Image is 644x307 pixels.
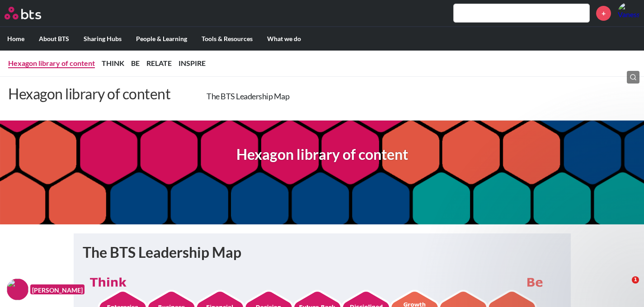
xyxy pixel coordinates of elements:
[5,7,41,19] img: BTS Logo
[102,59,124,67] a: THINK
[632,276,639,284] span: 1
[5,7,58,19] a: Go home
[613,276,635,298] iframe: Intercom live chat
[129,27,194,51] label: People & Learning
[30,284,85,295] figcaption: [PERSON_NAME]
[76,27,129,51] label: Sharing Hubs
[194,27,260,51] label: Tools & Resources
[260,27,308,51] label: What we do
[8,85,170,103] p: Hexagon library of content
[146,59,172,67] a: RELATE
[7,279,28,300] img: F
[131,59,140,67] a: BE
[618,2,639,24] a: Profile
[618,2,639,24] img: Vanessa Lin
[236,144,408,165] h1: Hexagon library of content
[179,59,206,67] a: INSPIRE
[32,27,76,51] label: About BTS
[207,91,289,101] a: The BTS Leadership Map
[83,242,562,263] h1: The BTS Leadership Map
[8,59,95,67] a: Hexagon library of content
[596,6,611,21] a: +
